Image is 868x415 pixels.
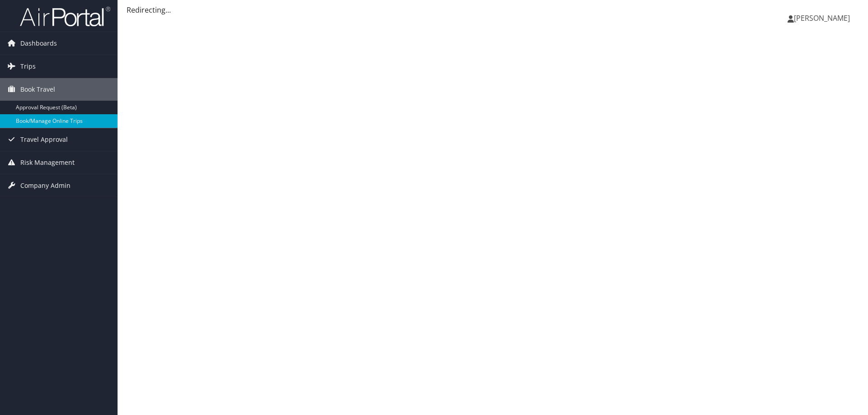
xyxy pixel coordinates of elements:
[20,128,68,151] span: Travel Approval
[20,174,71,197] span: Company Admin
[794,13,850,23] span: [PERSON_NAME]
[20,151,75,174] span: Risk Management
[20,6,110,27] img: airportal-logo.png
[127,5,859,15] div: Redirecting...
[20,78,55,101] span: Book Travel
[20,55,36,78] span: Trips
[788,5,859,32] a: [PERSON_NAME]
[20,32,57,55] span: Dashboards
